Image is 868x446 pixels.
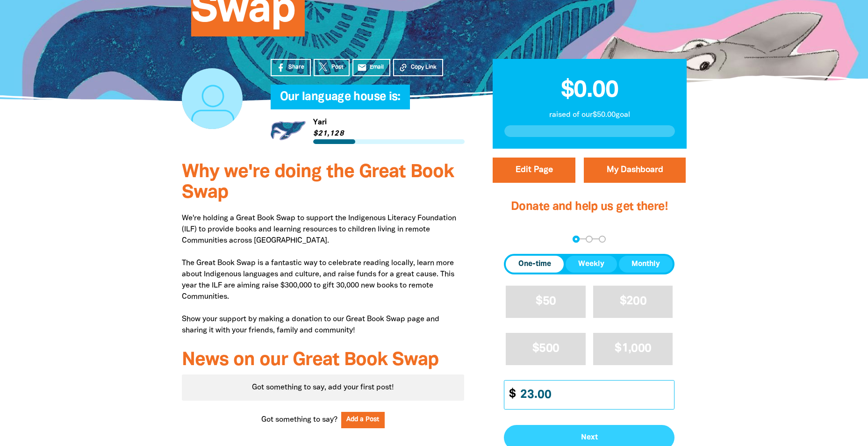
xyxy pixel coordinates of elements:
i: email [357,63,367,72]
span: Why we're doing the Great Book Swap [182,164,454,201]
span: $200 [620,296,646,307]
span: One-time [518,259,551,270]
p: raised of our $50.00 goal [504,109,675,121]
span: $500 [532,343,559,354]
span: Share [288,63,304,72]
span: Weekly [578,259,604,270]
input: Enter custom amount [514,381,674,409]
span: $1,000 [615,343,651,354]
span: Donate and help us get there! [511,201,668,212]
button: Edit Page [493,158,575,183]
a: Share [271,59,311,76]
div: Paginated content [182,374,465,401]
button: $500 [506,333,586,365]
a: emailEmail [352,59,391,76]
button: $1,000 [593,333,673,365]
button: One-time [506,256,564,273]
button: $200 [593,286,673,318]
h3: News on our Great Book Swap [182,350,465,371]
span: Our language house is: [280,92,401,109]
button: Navigate to step 3 of 3 to enter your payment details [599,236,606,243]
button: Add a Post [341,412,385,428]
span: $50 [536,296,556,307]
div: Got something to say, add your first post! [182,374,465,401]
button: Monthly [619,256,673,273]
button: Copy Link [393,59,443,76]
a: My Dashboard [584,158,686,183]
div: Donation frequency [504,254,674,274]
span: $0.00 [561,80,618,101]
a: Post [314,59,350,76]
span: Post [331,63,343,72]
span: $ [504,381,516,409]
span: Monthly [631,259,660,270]
span: Email [370,63,384,72]
p: We're holding a Great Book Swap to support the Indigenous Literacy Foundation (ILF) to provide bo... [182,213,465,336]
span: Next [514,434,664,441]
span: Copy Link [411,63,437,72]
button: Navigate to step 2 of 3 to enter your details [586,236,593,243]
h6: My Team [271,100,465,106]
button: $50 [506,286,586,318]
button: Weekly [566,256,617,273]
button: Navigate to step 1 of 3 to enter your donation amount [573,236,580,243]
span: Got something to say? [261,414,337,425]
